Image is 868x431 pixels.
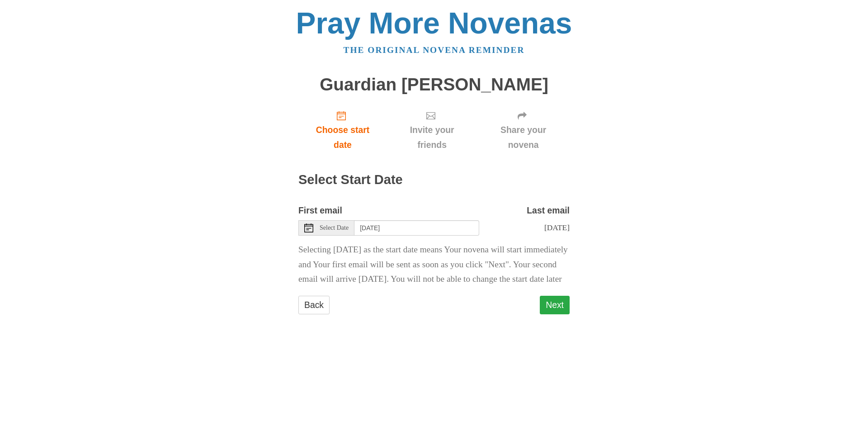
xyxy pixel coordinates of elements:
span: Share your novena [486,123,561,152]
p: Selecting [DATE] as the start date means Your novena will start immediately and Your first email ... [298,242,570,287]
input: Use the arrow keys to pick a date [354,220,479,236]
button: Next [540,296,570,314]
h2: Select Start Date [298,173,570,187]
a: Share your novena [477,103,570,157]
a: Pray More Novenas [296,6,572,40]
a: Back [298,296,330,314]
span: Invite your friends [396,123,468,152]
a: Invite your friends [387,103,477,157]
h1: Guardian [PERSON_NAME] [298,75,570,95]
a: The original novena reminder [344,45,525,55]
label: Last email [527,203,570,218]
span: Select Date [320,225,349,231]
span: [DATE] [544,223,570,232]
a: Choose start date [298,103,387,157]
span: Choose start date [307,123,378,152]
label: First email [298,203,342,218]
